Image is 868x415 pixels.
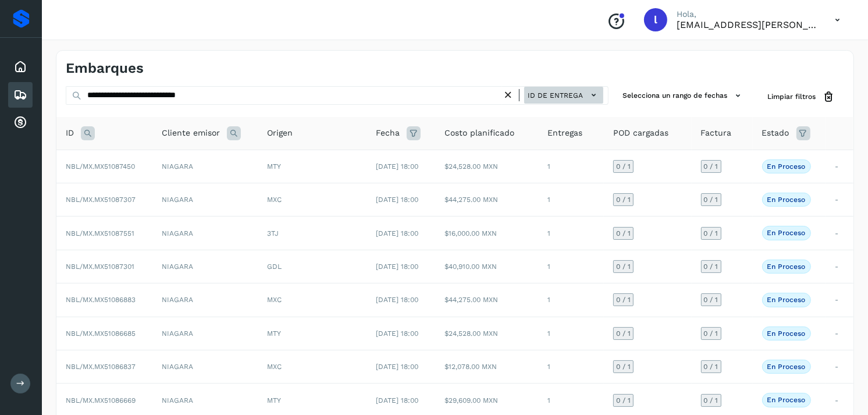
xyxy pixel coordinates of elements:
[616,330,631,337] span: 0 / 1
[268,396,282,405] span: MTY
[435,283,539,317] td: $44,275.00 MXN
[444,127,514,139] span: Costo planificado
[66,363,136,371] span: NBL/MX.MX51086837
[677,9,816,19] p: Hola,
[538,150,604,183] td: 1
[376,196,418,204] span: [DATE] 18:00
[435,317,539,350] td: $24,528.00 MXN
[826,183,853,217] td: -
[268,296,282,304] span: MXC
[66,127,74,139] span: ID
[538,283,604,317] td: 1
[435,183,539,217] td: $44,275.00 MXN
[66,296,136,304] span: NBL/MX.MX51086883
[677,19,816,30] p: lauraamalia.castillo@xpertal.com
[704,397,718,404] span: 0 / 1
[616,296,631,303] span: 0 / 1
[8,54,33,80] div: Inicio
[704,296,718,303] span: 0 / 1
[547,127,582,139] span: Entregas
[616,263,631,270] span: 0 / 1
[66,162,135,171] span: NBL/MX.MX51087450
[538,217,604,250] td: 1
[704,163,718,170] span: 0 / 1
[66,396,136,405] span: NBL/MX.MX51086669
[616,163,631,170] span: 0 / 1
[268,162,282,171] span: MTY
[701,127,732,139] span: Factura
[66,329,136,338] span: NBL/MX.MX51086685
[376,329,418,338] span: [DATE] 18:00
[152,317,258,350] td: NIAGARA
[616,363,631,370] span: 0 / 1
[524,87,603,104] button: ID de entrega
[538,317,604,350] td: 1
[762,127,789,139] span: Estado
[613,127,668,139] span: POD cargadas
[268,329,282,338] span: MTY
[8,110,33,136] div: Cuentas por cobrar
[268,127,293,139] span: Origen
[376,162,418,171] span: [DATE] 18:00
[538,250,604,283] td: 1
[767,196,806,204] p: En proceso
[152,283,258,317] td: NIAGARA
[435,350,539,384] td: $12,078.00 MXN
[152,250,258,283] td: NIAGARA
[376,229,418,237] span: [DATE] 18:00
[618,86,749,105] button: Selecciona un rango de fechas
[435,250,539,283] td: $40,910.00 MXN
[826,283,853,317] td: -
[66,60,144,77] h4: Embarques
[616,230,631,237] span: 0 / 1
[767,296,806,304] p: En proceso
[767,263,806,271] p: En proceso
[66,263,134,271] span: NBL/MX.MX51087301
[66,229,134,237] span: NBL/MX.MX51087551
[152,350,258,384] td: NIAGARA
[376,296,418,304] span: [DATE] 18:00
[268,229,279,237] span: 3TJ
[376,263,418,271] span: [DATE] 18:00
[376,396,418,405] span: [DATE] 18:00
[152,217,258,250] td: NIAGARA
[268,196,282,204] span: MXC
[268,363,282,371] span: MXC
[376,363,418,371] span: [DATE] 18:00
[826,317,853,350] td: -
[767,91,816,102] span: Limpiar filtros
[767,329,806,338] p: En proceso
[376,127,400,139] span: Fecha
[538,183,604,217] td: 1
[268,263,282,271] span: GDL
[826,217,853,250] td: -
[767,162,806,171] p: En proceso
[152,150,258,183] td: NIAGARA
[528,90,583,101] span: ID de entrega
[435,150,539,183] td: $24,528.00 MXN
[435,217,539,250] td: $16,000.00 MXN
[826,350,853,384] td: -
[66,196,136,204] span: NBL/MX.MX51087307
[538,350,604,384] td: 1
[704,196,718,203] span: 0 / 1
[704,330,718,337] span: 0 / 1
[162,127,220,139] span: Cliente emisor
[704,230,718,237] span: 0 / 1
[616,397,631,404] span: 0 / 1
[704,263,718,270] span: 0 / 1
[704,363,718,370] span: 0 / 1
[152,183,258,217] td: NIAGARA
[616,196,631,203] span: 0 / 1
[767,229,806,237] p: En proceso
[767,396,806,404] p: En proceso
[826,150,853,183] td: -
[826,250,853,283] td: -
[758,86,844,108] button: Limpiar filtros
[767,363,806,371] p: En proceso
[8,82,33,108] div: Embarques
